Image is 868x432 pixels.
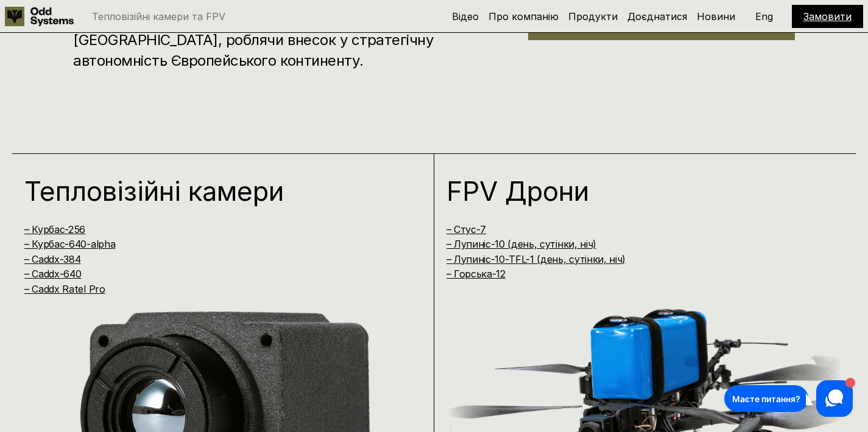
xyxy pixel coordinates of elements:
a: – Caddx-640 [24,268,81,280]
a: Відео [452,10,479,23]
a: – Горська-12 [446,268,506,280]
p: Тепловізійні камери та FPV [92,12,225,21]
a: – Лупиніс-10-TFL-1 (день, сутінки, ніч) [446,253,626,265]
h1: Тепловізійні камери [24,178,398,204]
a: – Стус-7 [446,223,486,235]
a: – Лупиніс-10 (день, сутінки, ніч) [446,238,596,250]
h1: FPV Дрони [446,178,820,204]
a: Про компанію [489,10,559,23]
a: Продукти [568,10,618,23]
a: – Caddx Ratel Pro [24,283,105,295]
p: Eng [755,12,773,21]
a: – Курбас-256 [24,223,85,235]
a: – Курбас-640-alpha [24,238,115,250]
a: Новини [697,10,735,23]
a: Замовити [803,10,852,23]
iframe: HelpCrunch [721,377,856,420]
a: – Caddx-384 [24,253,80,265]
a: Доєднатися [627,10,687,23]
